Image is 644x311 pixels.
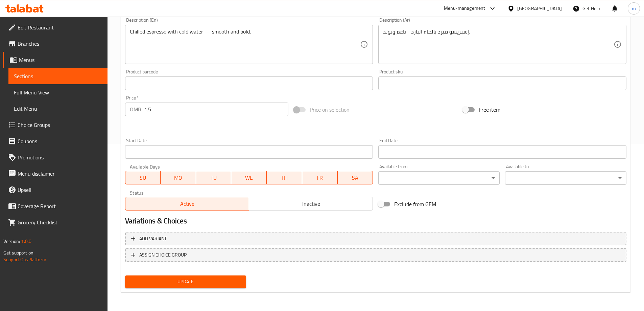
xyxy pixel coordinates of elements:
[18,121,102,129] span: Choice Groups
[125,275,246,288] button: Update
[18,153,102,161] span: Promotions
[3,36,108,52] a: Branches
[18,218,102,226] span: Grocery Checklist
[125,248,626,262] button: ASSIGN CHOICE GROUP
[18,137,102,145] span: Coupons
[21,237,31,246] span: 1.0.0
[130,28,360,61] textarea: Chilled espresso with cold water — smooth and bold.
[3,133,108,149] a: Coupons
[3,237,20,246] span: Version:
[444,4,485,13] div: Menu-management
[3,19,108,36] a: Edit Restaurant
[199,173,229,183] span: TU
[267,171,302,184] button: TH
[18,40,102,48] span: Branches
[632,5,636,12] span: m
[3,182,108,198] a: Upsell
[3,248,34,257] span: Get support on:
[18,23,102,31] span: Edit Restaurant
[128,173,158,183] span: SU
[378,76,626,90] input: Please enter product sku
[14,105,102,113] span: Edit Menu
[249,197,373,210] button: Inactive
[517,5,562,12] div: [GEOGRAPHIC_DATA]
[234,173,264,183] span: WE
[3,165,108,182] a: Menu disclaimer
[3,149,108,165] a: Promotions
[14,88,102,96] span: Full Menu View
[3,117,108,133] a: Choice Groups
[3,198,108,214] a: Coverage Report
[18,170,102,178] span: Menu disclaimer
[125,232,626,246] button: Add variant
[3,255,46,264] a: Support.OpsPlatform
[340,173,371,183] span: SA
[125,216,626,226] h2: Variations & Choices
[161,171,196,184] button: MO
[14,72,102,80] span: Sections
[338,171,373,184] button: SA
[302,171,338,184] button: FR
[231,171,267,184] button: WE
[305,173,335,183] span: FR
[505,171,626,185] div: ​
[310,106,350,114] span: Price on selection
[196,171,232,184] button: TU
[269,173,300,183] span: TH
[8,101,108,117] a: Edit Menu
[144,103,289,116] input: Please enter price
[383,28,614,61] textarea: إسبريسو مبرد بالماء البارد - ناعم وبولد.
[3,214,108,230] a: Grocery Checklist
[139,251,187,259] span: ASSIGN CHOICE GROUP
[163,173,193,183] span: MO
[8,68,108,84] a: Sections
[130,277,241,286] span: Update
[128,199,246,209] span: Active
[125,171,161,184] button: SU
[8,84,108,101] a: Full Menu View
[479,106,500,114] span: Free item
[252,199,370,209] span: Inactive
[19,56,102,64] span: Menus
[3,52,108,68] a: Menus
[394,200,436,208] span: Exclude from GEM
[139,235,167,243] span: Add variant
[125,76,373,90] input: Please enter product barcode
[18,202,102,210] span: Coverage Report
[378,171,500,185] div: ​
[125,197,249,210] button: Active
[18,186,102,194] span: Upsell
[130,105,141,113] p: OMR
